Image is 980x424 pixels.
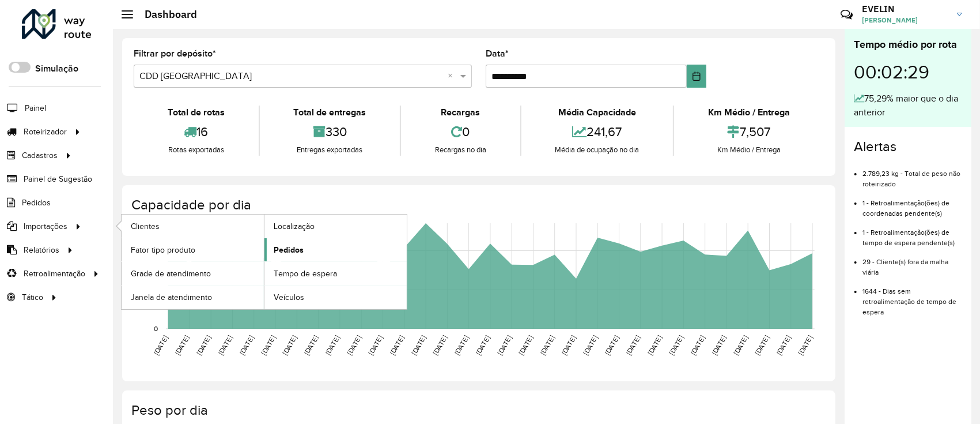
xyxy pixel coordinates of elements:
[154,325,158,332] text: 0
[732,335,749,357] text: [DATE]
[862,189,962,219] li: 1 - Retroalimentação(ões) de coordenadas pendente(s)
[687,65,706,88] button: Choose Date
[496,335,513,357] text: [DATE]
[24,268,85,280] span: Retroalimentação
[24,244,59,256] span: Relatórios
[131,291,212,303] span: Janela de atendimento
[854,37,962,52] div: Tempo médio por rota
[24,220,67,232] span: Importações
[274,220,315,232] span: Localização
[646,335,663,357] text: [DATE]
[862,15,948,25] span: [PERSON_NAME]
[152,335,169,357] text: [DATE]
[625,335,641,357] text: [DATE]
[274,291,304,303] span: Veículos
[264,262,407,285] a: Tempo de espera
[404,144,517,156] div: Recargas no dia
[862,160,962,189] li: 2.789,23 kg - Total de peso não roteirizado
[22,197,51,209] span: Pedidos
[346,335,362,357] text: [DATE]
[517,335,534,357] text: [DATE]
[539,335,555,357] text: [DATE]
[22,291,43,303] span: Tático
[195,335,212,357] text: [DATE]
[274,268,337,280] span: Tempo de espera
[854,138,962,155] h4: Alertas
[474,335,491,357] text: [DATE]
[131,197,824,213] h4: Capacidade por dia
[264,215,407,238] a: Localização
[35,62,78,76] label: Simulação
[131,220,160,232] span: Clientes
[862,219,962,248] li: 1 - Retroalimentação(ões) de tempo de espera pendente(s)
[302,335,319,357] text: [DATE]
[173,335,190,357] text: [DATE]
[122,262,264,285] a: Grade de atendimento
[677,144,821,156] div: Km Médio / Entrega
[281,335,298,357] text: [DATE]
[263,119,398,144] div: 330
[388,335,405,357] text: [DATE]
[122,238,264,261] a: Fator tipo produto
[854,92,962,119] div: 75,29% maior que o dia anterior
[582,335,599,357] text: [DATE]
[367,335,384,357] text: [DATE]
[677,119,821,144] div: 7,507
[264,286,407,309] a: Veículos
[404,106,517,119] div: Recargas
[754,335,770,357] text: [DATE]
[263,106,398,119] div: Total de entregas
[137,106,256,119] div: Total de rotas
[561,335,577,357] text: [DATE]
[217,335,233,357] text: [DATE]
[24,126,67,138] span: Roteirizador
[238,335,255,357] text: [DATE]
[677,106,821,119] div: Km Médio / Entrega
[25,102,46,114] span: Painel
[264,238,407,261] a: Pedidos
[862,3,948,14] h3: EVELIN
[797,335,813,357] text: [DATE]
[131,268,211,280] span: Grade de atendimento
[122,286,264,309] a: Janela de atendimento
[137,144,256,156] div: Rotas exportadas
[854,52,962,92] div: 00:02:29
[404,119,517,144] div: 0
[524,144,671,156] div: Média de ocupação no dia
[274,244,304,256] span: Pedidos
[603,335,620,357] text: [DATE]
[131,244,195,256] span: Fator tipo produto
[22,149,58,162] span: Cadastros
[775,335,792,357] text: [DATE]
[862,248,962,277] li: 29 - Cliente(s) fora da malha viária
[131,402,824,419] h4: Peso por dia
[24,173,92,185] span: Painel de Sugestão
[524,119,671,144] div: 241,67
[432,335,448,357] text: [DATE]
[486,47,509,61] label: Data
[834,2,859,27] a: Contato Rápido
[453,335,470,357] text: [DATE]
[324,335,340,357] text: [DATE]
[122,215,264,238] a: Clientes
[133,8,197,21] h2: Dashboard
[263,144,398,156] div: Entregas exportadas
[668,335,684,357] text: [DATE]
[134,47,216,61] label: Filtrar por depósito
[448,69,457,83] span: Clear all
[862,277,962,317] li: 1644 - Dias sem retroalimentação de tempo de espera
[689,335,706,357] text: [DATE]
[410,335,427,357] text: [DATE]
[711,335,728,357] text: [DATE]
[260,335,277,357] text: [DATE]
[524,106,671,119] div: Média Capacidade
[137,119,256,144] div: 16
